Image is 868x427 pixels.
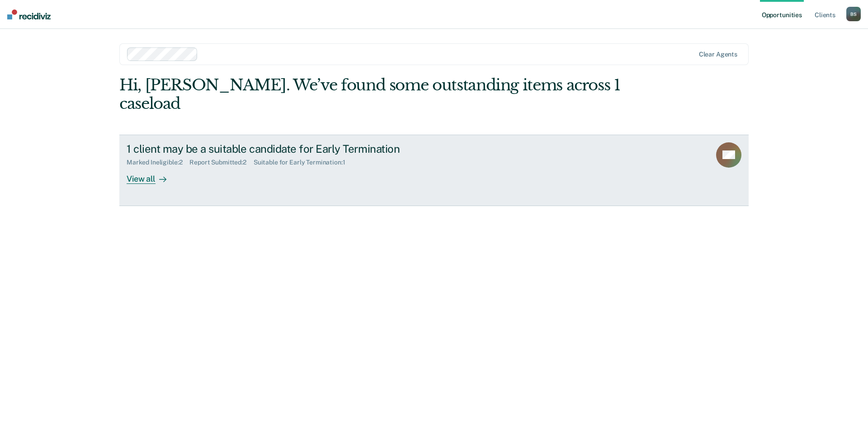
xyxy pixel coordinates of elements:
div: Hi, [PERSON_NAME]. We’ve found some outstanding items across 1 caseload [119,76,623,113]
div: View all [127,166,177,184]
div: Report Submitted : 2 [189,159,254,166]
img: Recidiviz [7,9,51,19]
div: Suitable for Early Termination : 1 [254,159,353,166]
div: 1 client may be a suitable candidate for Early Termination [127,142,444,155]
div: Clear agents [699,51,737,58]
button: BS [846,7,861,21]
a: 1 client may be a suitable candidate for Early TerminationMarked Ineligible:2Report Submitted:2Su... [119,135,749,206]
div: Marked Ineligible : 2 [127,159,189,166]
div: B S [846,7,861,21]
